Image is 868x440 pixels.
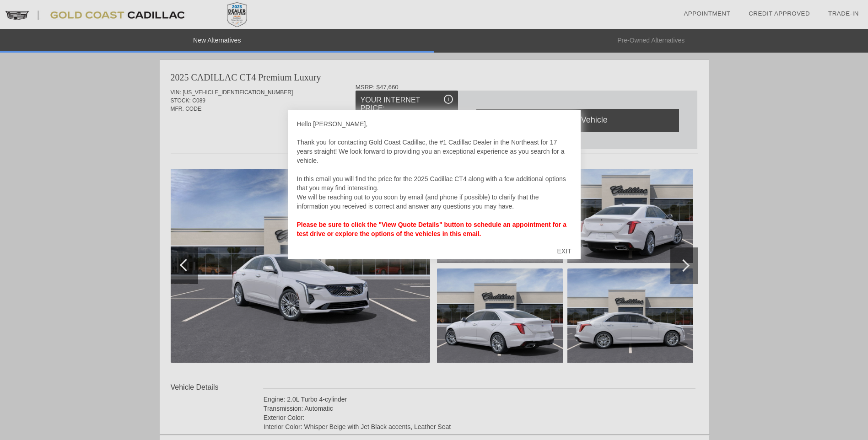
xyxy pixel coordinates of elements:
[749,10,810,17] a: Credit Approved
[684,10,730,17] a: Appointment
[297,221,566,237] strong: Please be sure to click the "View Quote Details" button to schedule an appointment for a test dri...
[548,237,580,265] div: EXIT
[828,10,859,17] a: Trade-In
[297,119,571,238] div: Hello [PERSON_NAME], Thank you for contacting Gold Coast Cadillac, the #1 Cadillac Dealer in the ...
